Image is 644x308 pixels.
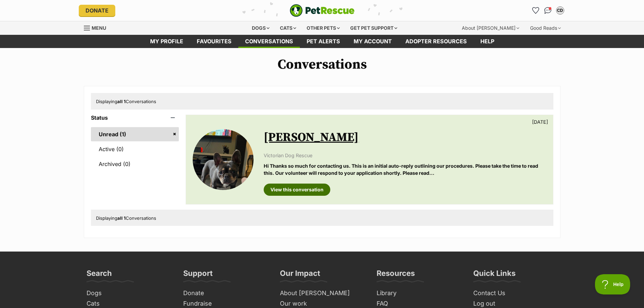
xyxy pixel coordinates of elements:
[264,162,546,177] p: Hi Thanks so much for contacting us. This is an initial auto-reply outlining our procedures. Plea...
[117,99,126,104] strong: all 1
[399,35,474,48] a: Adopter resources
[377,268,415,282] h3: Resources
[457,21,524,35] div: About [PERSON_NAME]
[543,5,553,16] a: Conversations
[530,5,566,16] ul: Account quick links
[290,4,355,17] a: PetRescue
[525,21,566,35] div: Good Reads
[183,268,213,282] h3: Support
[557,7,564,14] div: CD
[117,215,126,221] strong: all 1
[347,35,399,48] a: My account
[532,118,548,125] p: [DATE]
[544,7,551,14] img: chat-41dd97257d64d25036548639549fe6c8038ab92f7586957e7f3b1b290dea8141.svg
[275,21,301,35] div: Cats
[96,99,156,104] span: Displaying Conversations
[91,115,179,121] header: Status
[530,5,541,16] a: Favourites
[84,21,111,33] a: Menu
[181,288,270,299] a: Donate
[193,129,254,190] img: Lily Tamblyn
[84,288,174,299] a: Dogs
[280,268,320,282] h3: Our Impact
[96,215,156,221] span: Displaying Conversations
[143,35,190,48] a: My profile
[238,35,300,48] a: conversations
[277,288,367,299] a: About [PERSON_NAME]
[290,4,355,17] img: logo-e224e6f780fb5917bec1dbf3a21bbac754714ae5b6737aabdf751b685950b380.svg
[92,25,106,31] span: Menu
[91,157,179,171] a: Archived (0)
[264,152,546,159] p: Victorian Dog Rescue
[471,288,560,299] a: Contact Us
[474,35,501,48] a: Help
[264,184,330,196] a: View this conversation
[264,130,359,145] a: [PERSON_NAME]
[91,127,179,141] a: Unread (1)
[79,5,115,16] a: Donate
[91,142,179,156] a: Active (0)
[595,274,630,294] iframe: Help Scout Beacon - Open
[302,21,344,35] div: Other pets
[87,268,112,282] h3: Search
[300,35,347,48] a: Pet alerts
[190,35,238,48] a: Favourites
[473,268,516,282] h3: Quick Links
[345,21,402,35] div: Get pet support
[555,5,566,16] button: My account
[247,21,274,35] div: Dogs
[374,288,464,299] a: Library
